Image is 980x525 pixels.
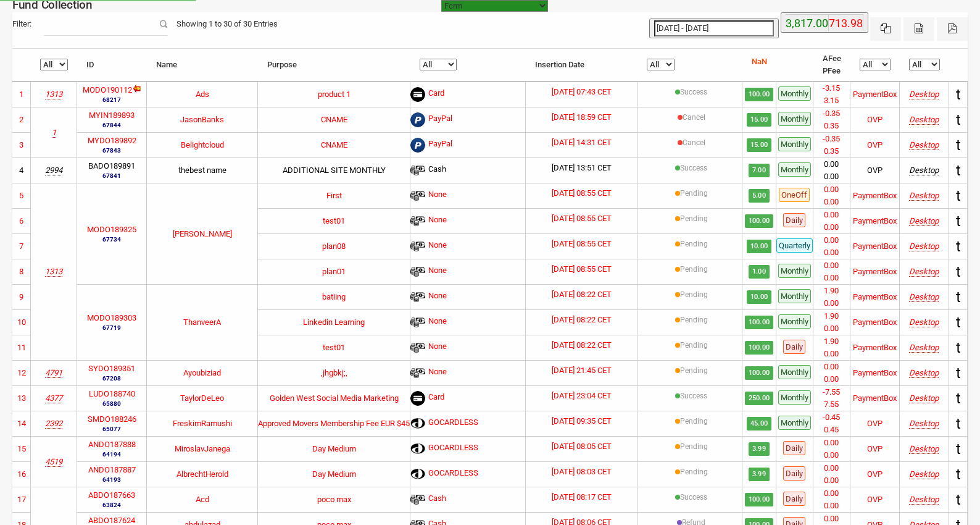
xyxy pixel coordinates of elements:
label: Pending [680,365,708,376]
th: Insertion Date [526,49,637,82]
span: t [956,440,961,458]
p: NaN [752,56,767,68]
span: None [428,188,447,203]
li: 0.00 [813,474,850,487]
li: 0.00 [813,158,850,170]
span: PayPal [428,112,452,127]
span: 100.00 [745,88,773,101]
img: new-dl.gif [132,84,141,93]
label: succeeded [680,390,707,401]
td: 7 [12,233,31,259]
label: Pending [680,416,708,427]
li: -7.55 [813,386,850,398]
li: 0.00 [813,361,850,373]
label: 713.98 [829,15,863,32]
i: Mozilla/5.0 (Windows NT 10.0; Win64; x64) AppleWebKit/537.36 (KHTML, like Gecko) Chrome/138.0.0.0... [909,267,939,276]
td: 11 [12,335,31,360]
td: plan01 [258,259,410,284]
label: Pending [680,289,708,300]
i: Mozilla/5.0 (Windows NT 10.0; Win64; x64) AppleWebKit/537.36 (KHTML, like Gecko) Chrome/109.0.0.0... [909,469,939,479]
td: Ayoubiziad [147,360,258,385]
span: t [956,162,961,179]
span: 1.00 [749,265,769,279]
td: 13 [12,385,31,411]
span: Cash [428,492,446,507]
li: AFee [823,52,841,65]
div: OVP [867,493,882,506]
small: 67843 [88,146,136,155]
td: [PERSON_NAME] [147,183,258,284]
div: PaymentBox [853,392,897,405]
li: 0.00 [813,348,850,360]
th: Name [147,49,258,82]
td: test01 [258,208,410,233]
i: Skillshare [45,267,62,276]
i: Mozilla/5.0 (Macintosh; Intel Mac OS X 10_15_7) AppleWebKit/537.36 (KHTML, like Gecko) Chrome/123... [909,393,939,403]
div: PaymentBox [853,240,897,253]
label: [DATE] 08:05 CET [552,440,612,453]
td: Linkedin Learning [258,309,410,335]
div: PaymentBox [853,266,897,278]
span: Monthly [778,289,811,303]
td: FreskimRamushi [147,411,258,436]
span: t [956,187,961,204]
label: Pending [680,238,708,250]
div: OVP [867,164,882,177]
li: 0.00 [813,437,850,449]
label: [DATE] 23:04 CET [552,390,612,402]
i: sygmasystems [45,368,62,377]
td: 4 [12,157,31,183]
label: MODO189325 [87,224,136,236]
span: 5.00 [749,189,769,203]
span: 3.99 [749,442,769,456]
td: AlbrechtHerold [147,461,258,487]
td: 14 [12,411,31,436]
div: PaymentBox [853,88,897,101]
label: MODO190112 [83,84,132,96]
div: PaymentBox [853,316,897,329]
span: t [956,491,961,508]
li: 0.00 [813,246,850,259]
li: -0.35 [813,133,850,145]
li: 0.00 [813,183,850,196]
div: PaymentBox [853,190,897,202]
label: SMDO188246 [88,413,136,426]
li: 1.90 [813,285,850,297]
th: Purpose [258,49,410,82]
td: Ads [147,82,258,107]
i: Lunatik Marketing Agency [45,393,62,403]
div: OVP [867,114,882,126]
span: Card [428,87,444,102]
li: 0.00 [813,297,850,309]
span: t [956,288,961,306]
li: 0.00 [813,500,850,512]
i: Mozilla/5.0 (Windows NT 10.0; Win64; x64) AppleWebKit/537.36 (KHTML, like Gecko) Chrome/109.0.0.0... [909,444,939,453]
small: 67844 [89,120,135,130]
small: 68217 [83,95,141,104]
td: ADDITIONAL SITE MONTHLY [258,157,410,183]
small: 64193 [88,475,136,484]
button: Pdf [937,17,968,41]
label: Pending [680,213,708,224]
span: 7.00 [749,164,769,177]
label: [DATE] 09:35 CET [552,415,612,427]
i: Skillshare [45,90,62,99]
label: Cancel [683,112,705,123]
i: Mozilla/5.0 (Windows NT 10.0; Win64; x64) AppleWebKit/537.36 (KHTML, like Gecko) Chrome/137.0.0.0... [909,317,939,327]
td: ,jhgbkj;, [258,360,410,385]
i: Mozilla/5.0 (Windows NT 10.0; Win64; x64) AppleWebKit/537.36 (KHTML, like Gecko) Chrome/121.0.0.0... [909,419,939,428]
li: 3.15 [813,94,850,107]
small: 65077 [88,424,136,434]
label: Success [680,162,707,174]
td: 3 [12,132,31,157]
li: -3.15 [813,82,850,94]
td: Day Medium [258,461,410,487]
label: [DATE] 08:55 CET [552,238,612,250]
label: 3,817.00 [786,15,828,32]
label: [DATE] 08:55 CET [552,212,612,225]
label: Pending [680,466,708,477]
th: ID [77,49,147,82]
li: 0.00 [813,449,850,461]
div: PaymentBox [853,215,897,227]
span: None [428,315,447,330]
